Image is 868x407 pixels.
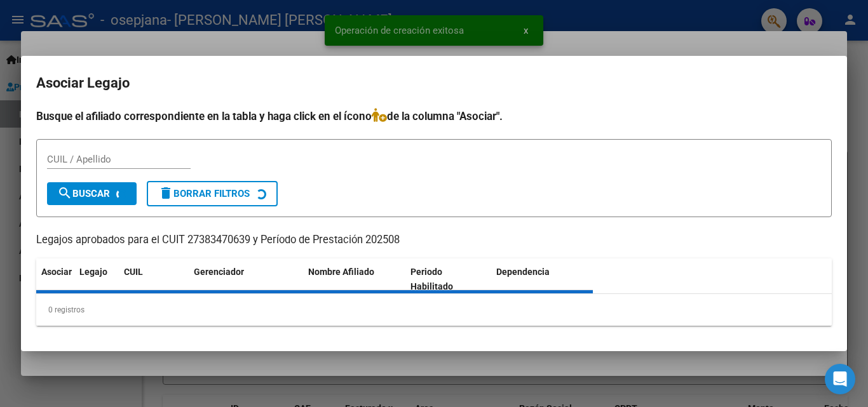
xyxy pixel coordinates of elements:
[147,181,278,206] button: Borrar Filtros
[74,258,119,300] datatable-header-cell: Legajo
[194,267,244,277] span: Gerenciador
[496,267,550,277] span: Dependencia
[36,71,832,95] h2: Asociar Legajo
[79,267,107,277] span: Legajo
[405,258,491,300] datatable-header-cell: Periodo Habilitado
[47,182,137,205] button: Buscar
[36,108,832,124] h4: Busque el afiliado correspondiente en la tabla y haga click en el ícono de la columna "Asociar".
[825,364,855,394] div: Open Intercom Messenger
[303,258,405,300] datatable-header-cell: Nombre Afiliado
[189,258,303,300] datatable-header-cell: Gerenciador
[491,258,593,300] datatable-header-cell: Dependencia
[41,267,72,277] span: Asociar
[410,267,453,291] span: Periodo Habilitado
[158,188,250,199] span: Borrar Filtros
[36,232,832,248] p: Legajos aprobados para el CUIT 27383470639 y Período de Prestación 202508
[158,185,173,201] mat-icon: delete
[308,267,374,277] span: Nombre Afiliado
[119,258,189,300] datatable-header-cell: CUIL
[124,267,143,277] span: CUIL
[36,258,74,300] datatable-header-cell: Asociar
[57,185,72,201] mat-icon: search
[57,188,110,199] span: Buscar
[36,294,832,326] div: 0 registros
